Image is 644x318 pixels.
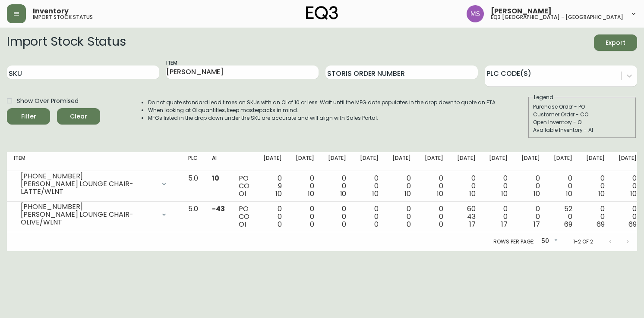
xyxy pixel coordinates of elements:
[328,205,347,228] div: 0 0
[239,205,249,228] div: PO CO
[17,97,79,106] span: Show Over Promised
[586,205,605,228] div: 0 0
[538,234,559,249] div: 50
[554,175,572,198] div: 0 0
[21,211,155,226] div: [PERSON_NAME] LOUNGE CHAIR-OLIVE/WLNT
[310,219,314,229] span: 0
[342,219,346,229] span: 0
[534,189,540,199] span: 10
[33,8,69,15] span: Inventory
[7,34,126,51] h2: Import Stock Status
[491,8,552,15] span: [PERSON_NAME]
[14,175,174,193] div: [PHONE_NUMBER][PERSON_NAME] LOUNGE CHAIR-LATTE/WLNT
[181,152,205,171] th: PLC
[534,219,540,229] span: 17
[33,15,93,20] h5: import stock status
[181,202,205,232] td: 5.0
[328,175,347,198] div: 0 0
[425,175,443,198] div: 0 0
[533,111,631,118] div: Customer Order - CO
[515,152,547,171] th: [DATE]
[21,172,155,180] div: [PHONE_NUMBER]
[437,189,443,199] span: 10
[239,189,246,199] span: OI
[597,219,605,229] span: 69
[630,189,637,199] span: 10
[491,15,623,20] h5: eq3 [GEOGRAPHIC_DATA] - [GEOGRAPHIC_DATA]
[533,126,631,134] div: Available Inventory - AI
[573,238,593,246] p: 1-2 of 2
[21,203,155,211] div: [PHONE_NUMBER]
[392,205,411,228] div: 0 0
[212,173,219,183] span: 10
[521,205,540,228] div: 0 0
[457,205,476,228] div: 60 43
[21,180,155,196] div: [PERSON_NAME] LOUNGE CHAIR-LATTE/WLNT
[521,175,540,198] div: 0 0
[594,34,637,51] button: Export
[148,106,497,114] li: When looking at OI quantities, keep masterpacks in mind.
[489,205,508,228] div: 0 0
[57,108,100,125] button: Clear
[239,175,249,198] div: PO CO
[469,189,476,199] span: 10
[256,152,289,171] th: [DATE]
[418,152,450,171] th: [DATE]
[148,99,497,106] li: Do not quote standard lead times on SKUs with an OI of 10 or less. Wait until the MFG date popula...
[289,152,321,171] th: [DATE]
[404,189,411,199] span: 10
[321,152,354,171] th: [DATE]
[263,205,282,228] div: 0 0
[619,205,637,228] div: 0 0
[385,152,418,171] th: [DATE]
[360,175,379,198] div: 0 0
[501,189,508,199] span: 10
[340,189,347,199] span: 10
[439,219,443,229] span: 0
[353,152,385,171] th: [DATE]
[547,152,579,171] th: [DATE]
[7,152,181,171] th: Item
[493,238,534,246] p: Rows per page:
[566,189,572,199] span: 10
[598,189,605,199] span: 10
[372,189,379,199] span: 10
[7,108,50,125] button: Filter
[450,152,483,171] th: [DATE]
[296,175,314,198] div: 0 0
[181,171,205,202] td: 5.0
[205,152,232,171] th: AI
[612,152,644,171] th: [DATE]
[564,219,572,229] span: 69
[533,118,631,126] div: Open Inventory - OI
[308,189,314,199] span: 10
[275,189,282,199] span: 10
[425,205,443,228] div: 0 0
[306,6,338,20] img: logo
[64,111,93,122] span: Clear
[619,175,637,198] div: 0 0
[148,114,497,122] li: MFGs listed in the drop down under the SKU are accurate and will align with Sales Portal.
[392,175,411,198] div: 0 0
[501,219,508,229] span: 17
[467,5,484,22] img: 1b6e43211f6f3cc0b0729c9049b8e7af
[601,37,630,48] span: Export
[239,219,246,229] span: OI
[533,103,631,111] div: Purchase Order - PO
[407,219,411,229] span: 0
[533,94,554,101] legend: Legend
[586,175,605,198] div: 0 0
[457,175,476,198] div: 0 0
[374,219,379,229] span: 0
[628,219,637,229] span: 69
[212,204,225,214] span: -43
[482,152,515,171] th: [DATE]
[360,205,379,228] div: 0 0
[579,152,612,171] th: [DATE]
[263,175,282,198] div: 0 9
[489,175,508,198] div: 0 0
[469,219,476,229] span: 17
[14,205,174,224] div: [PHONE_NUMBER][PERSON_NAME] LOUNGE CHAIR-OLIVE/WLNT
[278,219,282,229] span: 0
[554,205,572,228] div: 52 0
